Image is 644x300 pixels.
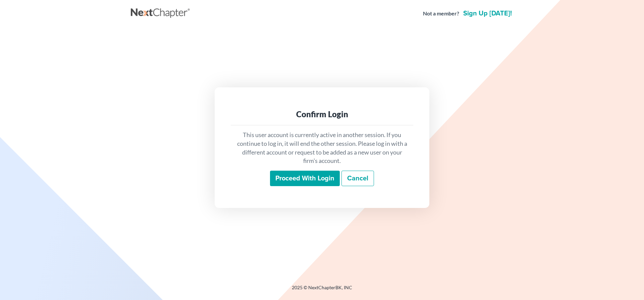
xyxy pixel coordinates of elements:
[462,10,513,17] a: Sign up [DATE]!
[236,131,408,165] p: This user account is currently active in another session. If you continue to log in, it will end ...
[270,171,340,186] input: Proceed with login
[131,284,513,296] div: 2025 © NextChapterBK, INC
[236,109,408,120] div: Confirm Login
[423,10,459,17] strong: Not a member?
[341,171,374,186] a: Cancel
